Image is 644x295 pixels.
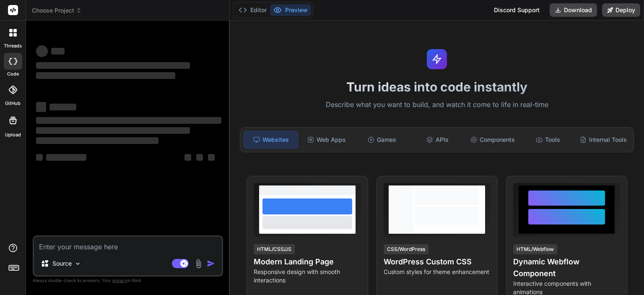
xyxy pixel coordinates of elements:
[384,268,491,276] p: Custom styles for theme enhancement
[384,244,428,254] div: CSS/WordPress
[244,131,298,149] div: Websites
[355,131,409,149] div: Games
[46,154,86,161] span: ‌
[513,244,557,254] div: HTML/Webflow
[208,154,215,161] span: ‌
[194,259,203,269] img: attachment
[36,102,46,112] span: ‌
[32,6,82,15] span: Choose Project
[36,117,221,124] span: ‌
[300,131,353,149] div: Web Apps
[4,42,22,50] label: threads
[36,62,190,69] span: ‌
[196,154,203,161] span: ‌
[521,131,575,149] div: Tools
[235,99,639,110] p: Describe what you want to build, and watch it come to life in real-time
[254,256,361,268] h4: Modern Landing Page
[207,259,215,268] img: icon
[602,3,640,17] button: Deploy
[410,131,464,149] div: APIs
[33,277,223,285] p: Always double-check its answers. Your in Bind
[254,268,361,285] p: Responsive design with smooth interactions
[36,45,48,57] span: ‌
[36,72,175,79] span: ‌
[51,48,65,55] span: ‌
[74,260,81,267] img: Pick Models
[36,154,43,161] span: ‌
[52,259,72,268] p: Source
[5,100,21,107] label: GitHub
[184,154,191,161] span: ‌
[36,137,158,144] span: ‌
[5,131,21,138] label: Upload
[49,104,76,110] span: ‌
[466,131,519,149] div: Components
[576,131,630,149] div: Internal Tools
[112,278,127,283] span: privacy
[36,127,190,134] span: ‌
[384,256,491,268] h4: WordPress Custom CSS
[7,70,19,78] label: code
[235,79,639,94] h1: Turn ideas into code instantly
[254,244,295,254] div: HTML/CSS/JS
[235,4,270,16] button: Editor
[513,256,620,279] h4: Dynamic Webflow Component
[550,3,597,17] button: Download
[489,3,545,17] div: Discord Support
[270,4,311,16] button: Preview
